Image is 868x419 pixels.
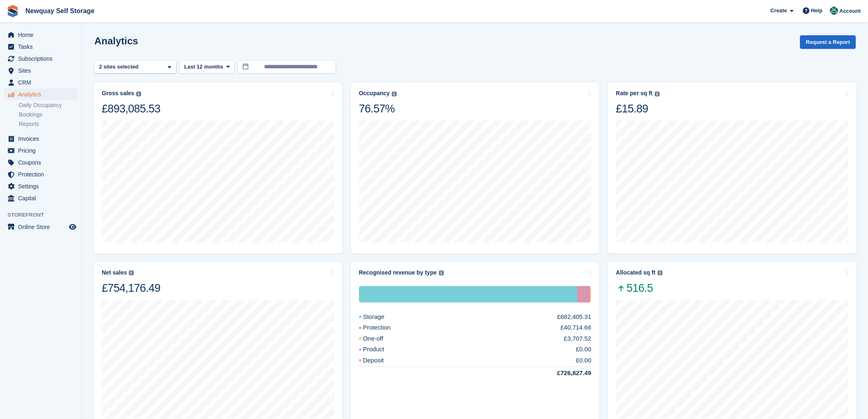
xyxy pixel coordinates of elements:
[18,181,67,192] span: Settings
[4,169,78,180] a: menu
[359,90,390,97] div: Occupancy
[616,90,652,97] div: Rate per sq ft
[18,133,67,144] span: Invoices
[7,211,82,219] span: Storefront
[616,269,655,276] div: Allocated sq ft
[18,41,67,53] span: Tasks
[19,111,78,119] a: Bookings
[4,133,78,144] a: menu
[830,7,838,15] img: JON
[359,356,404,365] div: Deposit
[18,53,67,64] span: Subscriptions
[18,89,67,100] span: Analytics
[19,101,78,109] a: Daily Occupancy
[129,270,134,275] img: icon-info-grey-7440780725fd019a000dd9b08b2336e03edf1995a4989e88bcd33f0948082b44.svg
[4,145,78,156] a: menu
[811,7,822,15] span: Help
[18,65,67,76] span: Sites
[616,281,662,295] span: 516.5
[18,192,67,204] span: Capital
[4,221,78,233] a: menu
[359,102,397,116] div: 76.57%
[839,7,861,15] span: Account
[136,92,141,96] img: icon-info-grey-7440780725fd019a000dd9b08b2336e03edf1995a4989e88bcd33f0948082b44.svg
[557,312,591,322] div: £682,405.31
[4,53,78,64] a: menu
[18,145,67,156] span: Pricing
[658,270,662,275] img: icon-info-grey-7440780725fd019a000dd9b08b2336e03edf1995a4989e88bcd33f0948082b44.svg
[98,63,142,71] div: 2 sites selected
[102,269,127,276] div: Net sales
[4,89,78,100] a: menu
[359,312,404,322] div: Storage
[800,35,856,49] button: Request a Report
[770,7,787,15] span: Create
[576,345,592,354] div: £0.00
[102,281,160,295] div: £754,176.49
[564,334,592,343] div: £3,707.52
[4,192,78,204] a: menu
[18,29,67,41] span: Home
[18,157,67,168] span: Coupons
[359,323,411,332] div: Protection
[18,169,67,180] span: Protection
[184,63,223,71] span: Last 12 months
[392,92,397,96] img: icon-info-grey-7440780725fd019a000dd9b08b2336e03edf1995a4989e88bcd33f0948082b44.svg
[4,29,78,41] a: menu
[616,102,659,116] div: £15.89
[18,77,67,88] span: CRM
[577,286,590,302] div: Protection
[4,181,78,192] a: menu
[590,286,591,302] div: One-off
[4,77,78,88] a: menu
[102,102,160,116] div: £893,085.53
[359,269,437,276] div: Recognised revenue by type
[94,35,138,46] h2: Analytics
[22,4,98,18] a: Newquay Self Storage
[4,65,78,76] a: menu
[537,369,591,378] div: £726,827.49
[359,345,404,354] div: Product
[180,60,234,74] button: Last 12 months
[359,334,403,343] div: One-off
[655,92,660,96] img: icon-info-grey-7440780725fd019a000dd9b08b2336e03edf1995a4989e88bcd33f0948082b44.svg
[576,356,592,365] div: £0.00
[7,5,19,17] img: stora-icon-8386f47178a22dfd0bd8f6a31ec36ba5ce8667c1dd55bd0f319d3a0aa187defe.svg
[359,286,577,302] div: Storage
[18,221,67,233] span: Online Store
[4,41,78,53] a: menu
[19,120,78,128] a: Reports
[102,90,134,97] div: Gross sales
[68,222,78,232] a: Preview store
[560,323,591,332] div: £40,714.66
[4,157,78,168] a: menu
[439,270,444,275] img: icon-info-grey-7440780725fd019a000dd9b08b2336e03edf1995a4989e88bcd33f0948082b44.svg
